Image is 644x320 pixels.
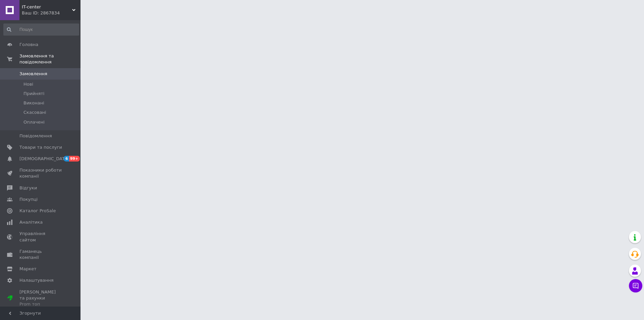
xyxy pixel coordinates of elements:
span: Відгуки [19,185,37,191]
span: Оплачені [23,119,45,125]
span: [DEMOGRAPHIC_DATA] [19,156,69,162]
span: 99+ [69,156,80,162]
span: Повідомлення [19,133,52,139]
div: Prom топ [19,301,62,307]
button: Чат з покупцем [629,279,642,292]
span: Аналітика [19,219,43,225]
span: Замовлення та повідомлення [19,53,80,65]
span: [PERSON_NAME] та рахунки [19,289,62,308]
input: Пошук [3,24,79,36]
span: Товари та послуги [19,144,62,150]
span: Головна [19,42,38,48]
span: IT-center [22,4,72,10]
span: Налаштування [19,277,54,283]
span: Замовлення [19,71,47,77]
span: 6 [64,156,69,162]
span: Нові [23,81,33,87]
span: Каталог ProSale [19,208,56,214]
span: Маркет [19,266,37,272]
span: Гаманець компанії [19,248,62,261]
span: Скасовані [23,109,46,116]
span: Показники роботи компанії [19,167,62,179]
span: Покупці [19,196,38,202]
div: Ваш ID: 2867834 [22,10,80,16]
span: Прийняті [23,91,44,97]
span: Виконані [23,100,44,106]
span: Управління сайтом [19,231,62,243]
